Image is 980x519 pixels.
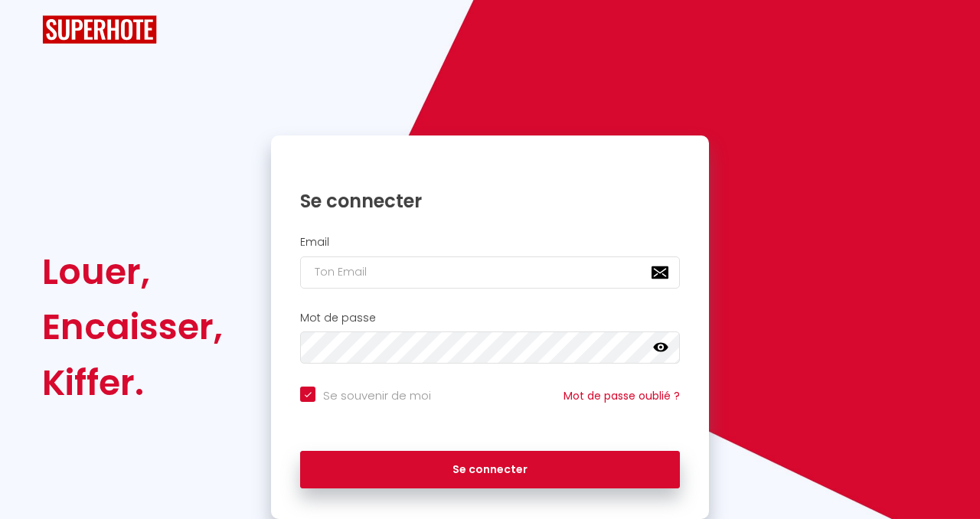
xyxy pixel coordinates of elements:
[300,312,680,325] h2: Mot de passe
[563,388,680,403] a: Mot de passe oublié ?
[300,189,680,213] h1: Se connecter
[42,355,223,410] div: Kiffer.
[42,299,223,354] div: Encaisser,
[300,256,680,289] input: Ton Email
[300,451,680,489] button: Se connecter
[300,236,680,249] h2: Email
[42,15,157,44] img: SuperHote logo
[42,244,223,299] div: Louer,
